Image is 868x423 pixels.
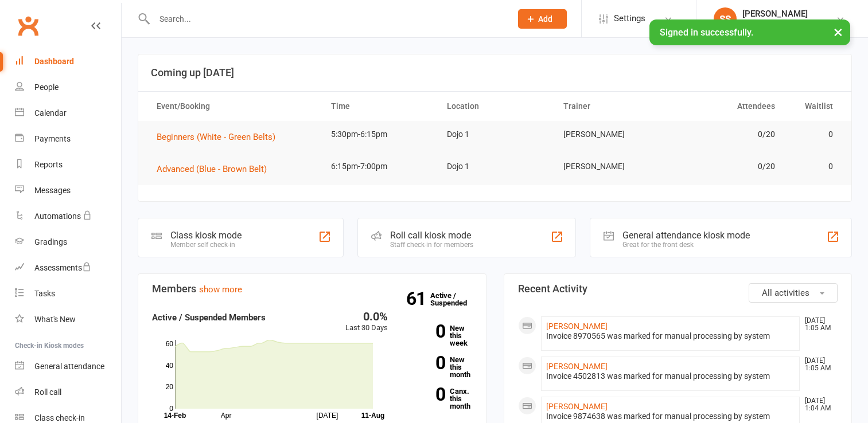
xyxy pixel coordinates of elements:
td: 0 [785,121,843,148]
h3: Members [152,283,472,295]
div: Gradings [34,237,67,246]
td: 0/20 [669,153,785,180]
td: 0 [785,153,843,180]
input: Search... [151,11,503,27]
div: People [34,83,59,92]
div: Invoice 4502813 was marked for manual processing by system [546,371,795,381]
td: 5:30pm-6:15pm [321,121,437,148]
div: SS [714,7,737,30]
th: Event/Booking [146,92,321,121]
div: Assessments [34,263,91,272]
a: Messages [15,178,121,203]
a: Dashboard [15,49,121,75]
h3: Coming up [DATE] [151,67,839,79]
th: Location [437,92,553,121]
div: Member self check-in [170,241,242,249]
a: [PERSON_NAME] [546,402,608,411]
time: [DATE] 1:05 AM [799,357,837,372]
div: 0.0% [345,311,388,322]
a: 0New this month [405,356,472,378]
div: Wellness Martial Arts [742,19,817,29]
span: All activities [762,288,809,298]
div: [PERSON_NAME] [742,9,817,19]
div: General attendance [34,362,104,371]
a: [PERSON_NAME] [546,362,608,371]
div: Invoice 9874638 was marked for manual processing by system [546,412,795,421]
button: × [828,19,848,44]
time: [DATE] 1:04 AM [799,397,837,412]
a: Gradings [15,229,121,255]
a: Payments [15,126,121,152]
a: Calendar [15,100,121,126]
div: Great for the front desk [622,241,750,249]
h3: Recent Activity [518,283,838,295]
button: Beginners (White - Green Belts) [157,130,283,144]
td: 0/20 [669,121,785,148]
div: Staff check-in for members [390,241,473,249]
div: General attendance kiosk mode [622,230,750,241]
strong: 0 [405,354,445,371]
a: Assessments [15,255,121,281]
a: Tasks [15,281,121,307]
td: Dojo 1 [437,153,553,180]
button: Advanced (Blue - Brown Belt) [157,162,275,176]
a: Roll call [15,379,121,405]
a: Automations [15,203,121,229]
a: Reports [15,152,121,178]
div: Tasks [34,289,55,298]
a: 0Canx. this month [405,387,472,410]
div: Reports [34,160,63,169]
a: What's New [15,307,121,332]
div: Dashboard [34,57,74,66]
div: Last 30 Days [345,311,388,334]
a: People [15,75,121,100]
span: Beginners (White - Green Belts) [157,132,275,142]
th: Attendees [669,92,785,121]
td: Dojo 1 [437,121,553,148]
th: Time [321,92,437,121]
div: Messages [34,186,71,195]
div: Roll call [34,387,61,397]
div: Payments [34,134,71,143]
div: Class check-in [34,413,85,422]
a: 61Active / Suspended [430,283,481,315]
strong: Active / Suspended Members [152,312,266,323]
div: Class kiosk mode [170,230,242,241]
a: Clubworx [14,11,42,40]
div: Automations [34,211,81,221]
div: Invoice 8970565 was marked for manual processing by system [546,331,795,341]
th: Trainer [553,92,670,121]
a: General attendance kiosk mode [15,354,121,379]
button: All activities [749,283,838,303]
div: What's New [34,315,76,324]
button: Add [518,9,567,29]
span: Settings [614,6,645,32]
span: Advanced (Blue - Brown Belt) [157,164,267,174]
a: 0New this week [405,324,472,347]
span: Add [538,14,552,23]
strong: 61 [406,290,430,307]
a: show more [199,284,242,295]
strong: 0 [405,323,445,340]
strong: 0 [405,386,445,403]
th: Waitlist [785,92,843,121]
time: [DATE] 1:05 AM [799,317,837,332]
a: [PERSON_NAME] [546,322,608,331]
td: 6:15pm-7:00pm [321,153,437,180]
div: Calendar [34,108,67,117]
div: Roll call kiosk mode [390,230,473,241]
td: [PERSON_NAME] [553,153,670,180]
span: Signed in successfully. [660,27,753,38]
td: [PERSON_NAME] [553,121,670,148]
